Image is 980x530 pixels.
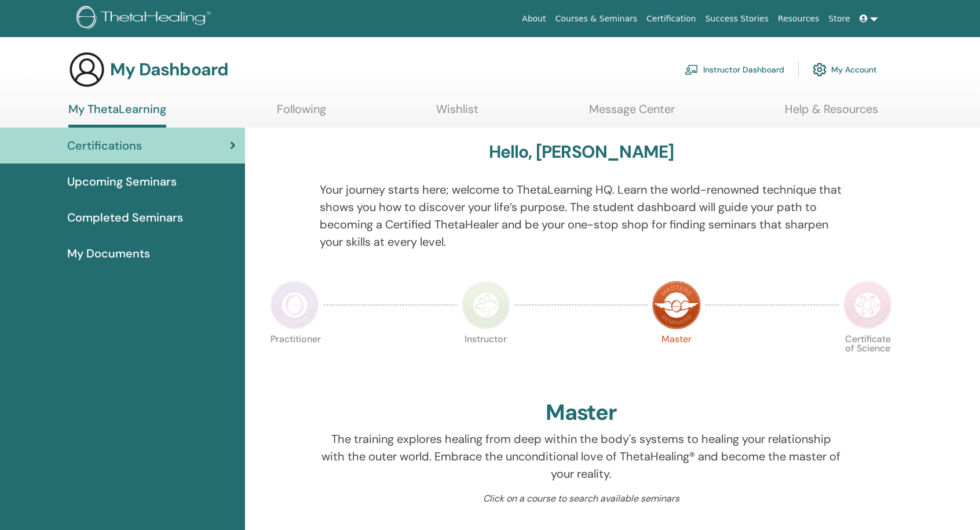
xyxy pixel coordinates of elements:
p: Master [652,335,701,383]
span: Upcoming Seminars [67,173,177,190]
a: My ThetaLearning [68,102,166,128]
h3: My Dashboard [110,59,228,80]
a: Courses & Seminars [551,8,642,30]
p: Click on a course to search available seminars [320,492,842,506]
a: Success Stories [701,8,773,30]
h2: Master [546,400,617,426]
a: Following [277,102,326,125]
p: Certificate of Science [843,335,892,383]
p: Instructor [462,335,510,383]
img: Master [652,281,701,329]
span: My Documents [67,245,150,262]
p: Your journey starts here; welcome to ThetaLearning HQ. Learn the world-renowned technique that sh... [320,181,842,251]
img: chalkboard-teacher.svg [685,64,699,75]
img: Practitioner [270,281,319,329]
h3: Hello, [PERSON_NAME] [489,141,674,162]
img: Certificate of Science [843,281,892,329]
img: logo.png [76,6,215,32]
a: Store [824,8,855,30]
a: Instructor Dashboard [685,57,784,82]
span: Certifications [67,137,142,154]
img: Instructor [462,281,510,329]
a: Certification [642,8,700,30]
a: My Account [813,57,877,82]
a: Help & Resources [785,102,878,125]
p: The training explores healing from deep within the body's systems to healing your relationship wi... [320,430,842,482]
img: generic-user-icon.jpg [68,51,105,88]
span: Completed Seminars [67,209,183,226]
a: Resources [773,8,824,30]
p: Practitioner [270,335,319,383]
a: About [517,8,550,30]
a: Wishlist [436,102,478,125]
a: Message Center [589,102,675,125]
img: cog.svg [813,60,827,79]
